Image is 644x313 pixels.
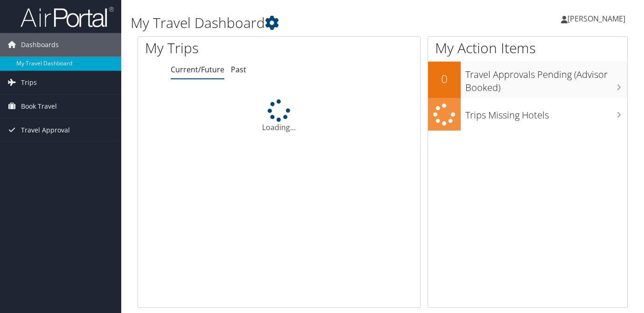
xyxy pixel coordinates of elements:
span: Travel Approval [21,118,70,142]
a: Trips Missing Hotels [428,98,627,131]
span: Trips [21,71,37,94]
a: Past [231,64,246,75]
div: Loading... [138,99,420,133]
h1: My Travel Dashboard [131,13,467,33]
img: airportal-logo.png [21,6,114,28]
h1: My Action Items [428,38,627,58]
span: [PERSON_NAME] [568,14,625,24]
h3: Trips Missing Hotels [465,104,627,122]
a: 0Travel Approvals Pending (Advisor Booked) [428,62,627,97]
span: Book Travel [21,95,57,118]
h1: My Trips [145,38,296,58]
h2: 0 [428,71,461,87]
a: Current/Future [171,64,224,75]
span: Dashboards [21,33,59,56]
h3: Travel Approvals Pending (Advisor Booked) [465,63,627,94]
a: [PERSON_NAME] [561,5,635,33]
